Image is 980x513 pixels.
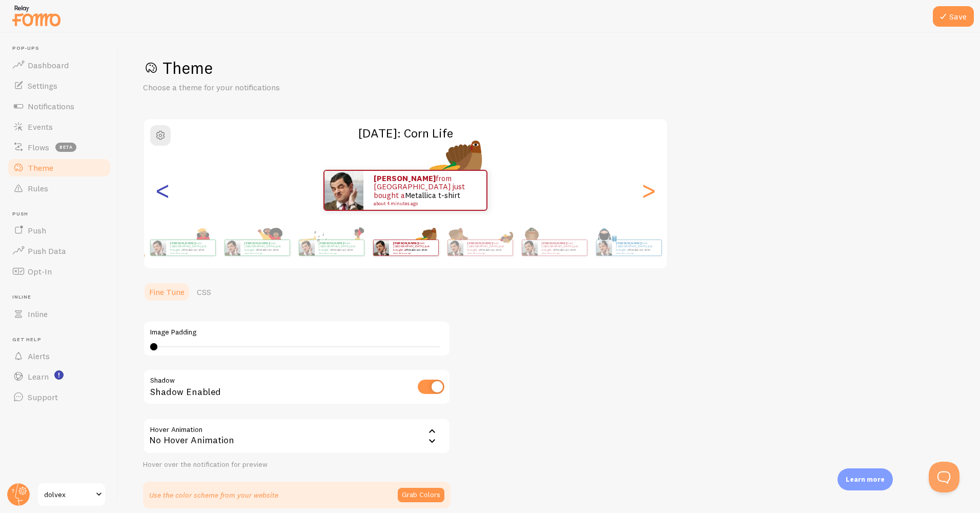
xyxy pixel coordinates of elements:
span: Pop-ups [12,45,112,52]
img: fomo-relay-logo-orange.svg [11,3,62,29]
a: Metallica t-shirt [480,248,502,252]
img: Fomo [324,171,363,210]
div: Previous slide [156,153,169,227]
small: about 4 minutes ago [319,252,359,254]
span: Learn [28,371,49,382]
a: Metallica t-shirt [405,190,460,200]
a: Metallica t-shirt [554,248,576,252]
a: Push Data [6,241,112,261]
a: Settings [6,75,112,96]
img: Fomo [150,240,166,255]
strong: [PERSON_NAME] [393,241,418,245]
img: Fomo [522,240,537,255]
p: from [GEOGRAPHIC_DATA] just bought a [244,241,285,254]
strong: [PERSON_NAME] [170,241,195,245]
a: Fine Tune [143,282,191,302]
a: Events [6,116,112,137]
a: Metallica t-shirt [257,248,279,252]
small: about 4 minutes ago [467,252,507,254]
p: Learn more [846,475,885,484]
small: about 4 minutes ago [542,252,582,254]
span: Rules [28,183,48,193]
a: Rules [6,178,112,199]
span: Events [28,122,53,132]
span: Push [28,225,46,235]
span: Opt-In [28,266,52,277]
span: Inline [28,309,48,319]
label: Image Padding [150,328,443,337]
h2: [DATE]: Corn Life [144,125,667,141]
span: Support [28,392,58,402]
strong: [PERSON_NAME] [467,241,492,245]
span: Flows [28,142,49,152]
img: Fomo [596,240,611,255]
p: from [GEOGRAPHIC_DATA] just bought a [393,241,434,254]
strong: [PERSON_NAME] [319,241,343,245]
h1: Theme [143,57,955,78]
strong: [PERSON_NAME] [374,173,436,183]
small: about 4 minutes ago [170,252,210,254]
a: Support [6,387,112,407]
div: Hover over the notification for preview [143,460,451,469]
img: Fomo [299,240,314,255]
p: Choose a theme for your notifications [143,82,389,93]
a: Metallica t-shirt [182,248,205,252]
p: Use the color scheme from your website [149,490,278,500]
div: No Hover Animation [143,418,451,454]
p: from [GEOGRAPHIC_DATA] just bought a [467,241,508,254]
span: Notifications [28,101,74,111]
strong: [PERSON_NAME] [542,241,566,245]
a: CSS [191,282,217,302]
div: Shadow Enabled [143,369,451,406]
img: Fomo [447,240,463,255]
svg: <p>Watch New Feature Tutorials!</p> [54,370,64,380]
a: dolvex [37,482,106,507]
p: from [GEOGRAPHIC_DATA] just bought a [374,174,476,206]
span: Alerts [28,351,50,361]
a: Learn [6,366,112,387]
span: Dashboard [28,60,69,70]
small: about 4 minutes ago [393,252,433,254]
a: Metallica t-shirt [331,248,353,252]
p: from [GEOGRAPHIC_DATA] just bought a [319,241,360,254]
a: Metallica t-shirt [405,248,427,252]
a: Notifications [6,96,112,116]
img: Fomo [373,240,389,255]
span: Push [12,211,112,218]
p: from [GEOGRAPHIC_DATA] just bought a [542,241,583,254]
small: about 4 minutes ago [374,201,473,206]
span: Settings [28,81,57,91]
a: Push [6,220,112,241]
strong: [PERSON_NAME] [616,241,641,245]
span: Get Help [12,337,112,343]
p: from [GEOGRAPHIC_DATA] just bought a [170,241,211,254]
a: Inline [6,304,112,324]
a: Opt-In [6,261,112,282]
span: beta [55,143,76,152]
strong: [PERSON_NAME] [244,241,269,245]
a: Alerts [6,346,112,366]
span: Inline [12,294,112,301]
a: Metallica t-shirt [628,248,650,252]
iframe: Help Scout Beacon - Open [929,462,959,492]
div: Learn more [838,468,893,490]
p: from [GEOGRAPHIC_DATA] just bought a [616,241,657,254]
span: dolvex [44,488,93,501]
a: Flows beta [6,137,112,157]
img: Fomo [224,240,240,255]
small: about 4 minutes ago [616,252,656,254]
small: about 4 minutes ago [244,252,284,254]
span: Theme [28,163,53,173]
button: Grab Colors [398,488,444,502]
a: Theme [6,157,112,178]
span: Push Data [28,246,66,256]
div: Next slide [642,153,655,227]
a: Dashboard [6,55,112,75]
